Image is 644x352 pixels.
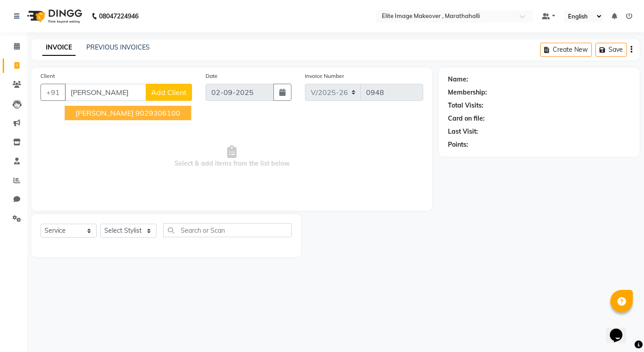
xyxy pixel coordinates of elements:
span: Add Client [151,88,187,97]
button: +91 [40,84,66,101]
label: Invoice Number [305,72,344,80]
input: Search by Name/Mobile/Email/Code [65,84,146,101]
div: Name: [448,75,468,84]
div: Membership: [448,88,487,97]
div: Card on file: [448,114,485,123]
button: Save [595,43,627,57]
div: Points: [448,140,468,149]
input: Search or Scan [163,223,292,237]
label: Client [40,72,55,80]
div: Total Visits: [448,101,483,110]
button: Add Client [146,84,192,101]
span: [PERSON_NAME] [76,108,134,117]
label: Date [206,72,218,80]
div: Last Visit: [448,127,478,136]
ngb-highlight: 9029306100 [135,108,180,117]
button: Create New [540,43,592,57]
a: INVOICE [42,40,76,56]
span: Select & add items from the list below [40,112,423,202]
img: logo [23,4,85,29]
iframe: chat widget [606,316,635,343]
b: 08047224946 [99,4,139,29]
a: PREVIOUS INVOICES [86,43,150,51]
